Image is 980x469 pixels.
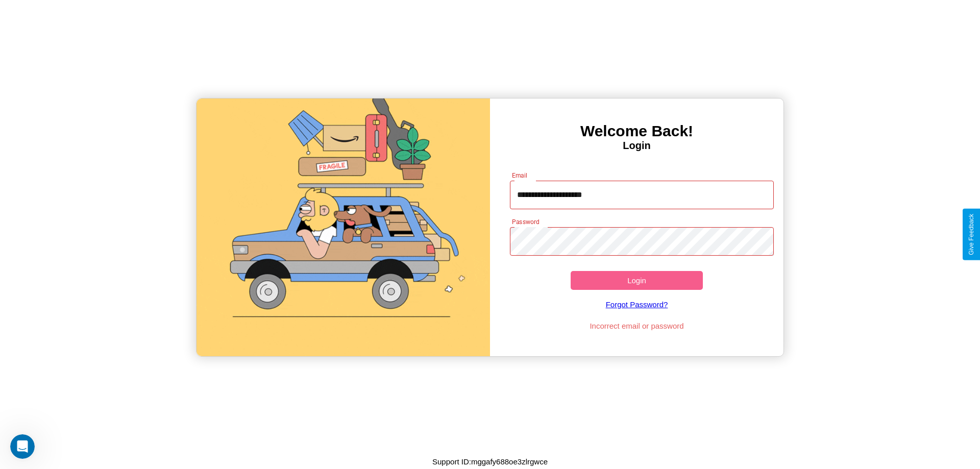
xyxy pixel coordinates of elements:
h3: Welcome Back! [490,122,783,140]
div: Give Feedback [968,214,975,255]
p: Incorrect email or password [505,319,769,333]
label: Password [512,217,539,226]
label: Email [512,171,528,180]
iframe: Intercom live chat [10,434,35,459]
img: gif [197,98,490,356]
button: Login [571,271,703,290]
h4: Login [490,140,783,152]
a: Forgot Password? [505,290,769,319]
p: Support ID: mggafy688oe3zlrgwce [432,455,548,468]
